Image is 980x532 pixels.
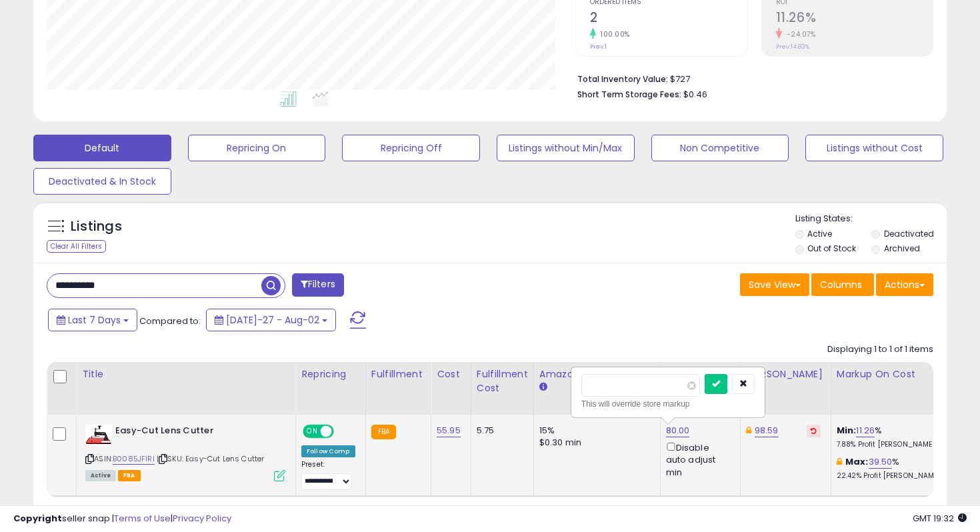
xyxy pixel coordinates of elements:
div: Preset: [301,460,355,490]
h2: 11.26% [776,10,933,28]
div: Amazon Fees [539,367,655,381]
a: 55.95 [437,424,461,437]
small: Prev: 14.83% [776,43,809,51]
button: Default [33,135,171,161]
button: Filters [292,273,344,297]
label: Deactivated [884,228,934,239]
span: ON [304,426,321,437]
span: Compared to: [139,315,201,327]
button: Deactivated & In Stock [33,168,171,195]
p: 22.42% Profit [PERSON_NAME] [837,471,947,481]
small: Prev: 1 [590,43,607,51]
div: Follow Comp [301,445,355,457]
small: Amazon Fees. [539,381,547,393]
p: Listing States: [795,213,947,225]
span: 2025-08-10 19:32 GMT [913,512,967,525]
button: Listings without Cost [805,135,943,161]
div: [PERSON_NAME] [746,367,825,381]
button: Last 7 Days [48,309,137,331]
div: Clear All Filters [47,240,106,253]
div: 15% [539,425,650,437]
button: Repricing On [188,135,326,161]
a: 11.26 [856,424,875,437]
a: 39.50 [869,455,893,469]
button: Non Competitive [651,135,789,161]
a: 98.59 [755,424,779,437]
h5: Listings [71,217,122,236]
button: [DATE]-27 - Aug-02 [206,309,336,331]
span: OFF [332,426,353,437]
span: FBA [118,470,141,481]
div: seller snap | | [13,513,231,525]
b: Min: [837,424,857,437]
a: 80.00 [666,424,690,437]
h2: 2 [590,10,747,28]
a: Terms of Use [114,512,171,525]
div: Repricing [301,367,360,381]
div: Title [82,367,290,381]
div: ASIN: [85,425,285,480]
span: All listings currently available for purchase on Amazon [85,470,116,481]
button: Listings without Min/Max [497,135,635,161]
div: $0.30 min [539,437,650,449]
div: % [837,425,947,449]
b: Short Term Storage Fees: [577,89,681,100]
label: Archived [884,243,920,254]
div: Markup on Cost [837,367,952,381]
div: Cost [437,367,465,381]
span: Last 7 Days [68,313,121,327]
div: Disable auto adjust min [666,440,730,479]
div: Displaying 1 to 1 of 1 items [827,343,933,356]
small: -24.07% [782,29,816,39]
small: FBA [371,425,396,439]
span: Columns [820,278,862,291]
label: Active [807,228,832,239]
b: Easy-Cut Lens Cutter [115,425,277,441]
button: Columns [811,273,874,296]
div: % [837,456,947,481]
label: Out of Stock [807,243,856,254]
b: Total Inventory Value: [577,73,668,85]
button: Repricing Off [342,135,480,161]
b: Max: [845,455,869,468]
span: [DATE]-27 - Aug-02 [226,313,319,327]
p: 7.88% Profit [PERSON_NAME] [837,440,947,449]
div: 5.75 [477,425,523,437]
span: $0.46 [683,88,707,101]
li: $727 [577,70,923,86]
div: Fulfillment [371,367,425,381]
th: The percentage added to the cost of goods (COGS) that forms the calculator for Min & Max prices. [831,362,957,415]
a: B0085JFIRI [113,453,155,465]
div: Fulfillment Cost [477,367,528,395]
small: 100.00% [596,29,630,39]
a: Privacy Policy [173,512,231,525]
img: 41ddZ7rKJ9L._SL40_.jpg [85,425,112,446]
button: Save View [740,273,809,296]
span: | SKU: Easy-Cut Lens Cutter [157,453,265,464]
button: Actions [876,273,933,296]
strong: Copyright [13,512,62,525]
div: This will override store markup [581,397,755,411]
